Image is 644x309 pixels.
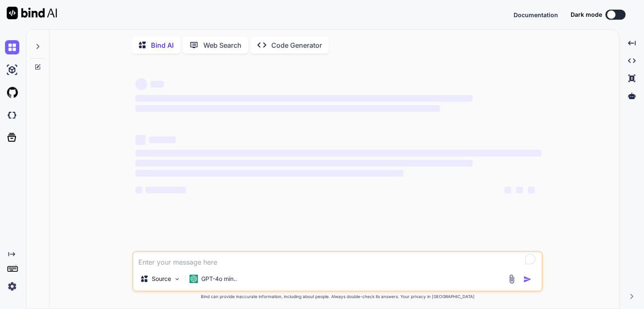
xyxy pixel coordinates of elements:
[5,63,19,77] img: ai-studio
[174,276,181,283] img: Pick Models
[201,275,237,283] p: GPT-4o min..
[135,135,145,145] span: ‌
[135,170,403,177] span: ‌
[145,187,186,193] span: ‌
[516,187,523,193] span: ‌
[5,279,19,294] img: settings
[133,252,542,267] textarea: To enrich screen reader interactions, please activate Accessibility in Grammarly extension settings
[151,81,164,88] span: ‌
[514,11,558,18] span: Documentation
[514,10,558,19] button: Documentation
[135,78,147,90] span: ‌
[5,85,19,100] img: githubLight
[135,160,472,167] span: ‌
[149,136,176,143] span: ‌
[7,7,57,19] img: Bind AI
[5,40,19,54] img: chat
[571,10,602,19] span: Dark mode
[135,105,440,112] span: ‌
[5,108,19,122] img: darkCloudIdeIcon
[271,40,322,50] p: Code Generator
[523,275,532,283] img: icon
[135,150,541,157] span: ‌
[528,187,535,193] span: ‌
[504,187,511,193] span: ‌
[151,40,174,50] p: Bind AI
[152,275,171,283] p: Source
[203,40,241,50] p: Web Search
[135,187,142,193] span: ‌
[190,275,198,283] img: GPT-4o mini
[132,294,543,300] p: Bind can provide inaccurate information, including about people. Always double-check its answers....
[507,274,517,284] img: attachment
[135,95,472,102] span: ‌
